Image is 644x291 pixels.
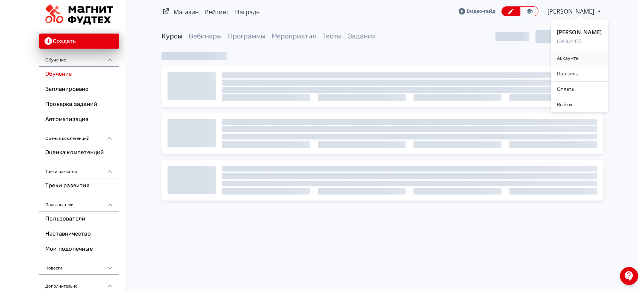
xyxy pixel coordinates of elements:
[551,97,608,112] div: Выйти
[557,38,602,45] div: ID: 4324475
[551,82,608,97] div: Оплата
[557,29,602,36] div: [PERSON_NAME]
[551,66,608,81] div: Профиль
[551,51,608,66] div: Аккаунты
